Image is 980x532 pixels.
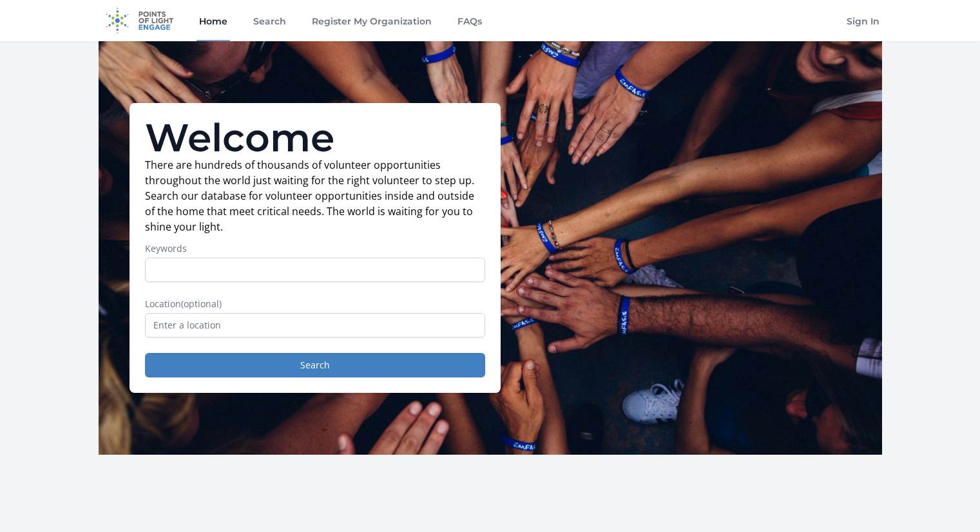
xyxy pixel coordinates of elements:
[145,313,485,337] input: Enter a location
[145,298,485,310] label: Location
[145,353,485,377] button: Search
[181,298,222,310] span: (optional)
[145,119,485,157] h1: Welcome
[145,157,485,234] p: There are hundreds of thousands of volunteer opportunities throughout the world just waiting for ...
[145,242,485,255] label: Keywords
